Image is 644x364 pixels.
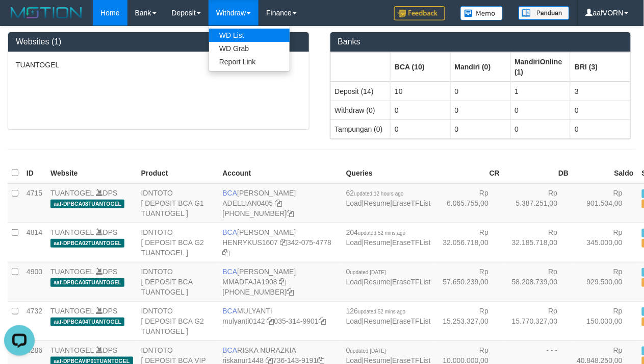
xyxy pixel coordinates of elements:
span: | | [346,307,431,325]
span: | | [346,268,431,286]
td: Rp 32.185.718,00 [504,223,573,262]
a: mulyanti0142 [223,317,265,325]
a: Load [346,317,362,325]
td: 4814 [22,223,46,262]
span: BCA [223,228,238,236]
td: IDNTOTO [ DEPOSIT BCA G2 TUANTOGEL ] [137,301,219,341]
a: Report Link [209,55,290,68]
td: 0 [510,101,571,119]
a: HENRYKUS1607 [223,238,278,247]
td: 4732 [22,301,46,341]
span: aaf-DPBCA08TUANTOGEL [50,200,124,208]
h3: Websites (1) [16,37,301,46]
a: Resume [364,278,391,286]
a: WD List [209,29,290,42]
span: 0 [346,346,386,354]
a: TUANTOGEL [50,189,94,197]
a: WD Grab [209,42,290,55]
th: Group: activate to sort column ascending [450,52,510,82]
td: 1 [510,82,571,101]
a: Resume [364,238,391,247]
td: 4900 [22,262,46,301]
td: IDNTOTO [ DEPOSIT BCA G2 TUANTOGEL ] [137,223,219,262]
th: Saldo [573,163,638,183]
span: aaf-DPBCA04TUANTOGEL [50,318,124,326]
td: DPS [46,183,137,223]
a: TUANTOGEL [50,268,94,276]
th: Group: activate to sort column ascending [391,52,451,82]
td: Rp 150.000,00 [573,301,638,341]
td: Rp 58.208.739,00 [504,262,573,301]
td: 4715 [22,183,46,223]
span: 0 [346,268,386,276]
a: Copy 4062282031 to clipboard [287,288,294,296]
td: 0 [450,101,510,119]
a: Copy 5655032115 to clipboard [287,209,294,217]
td: DPS [46,262,137,301]
th: CR [435,163,504,183]
td: 3 [571,82,631,101]
img: panduan.png [519,6,570,20]
th: Account [219,163,342,183]
td: [PERSON_NAME] [PHONE_NUMBER] [219,183,342,223]
img: MOTION_logo.png [8,5,85,20]
td: 10 [391,82,451,101]
span: updated 52 mins ago [358,309,405,314]
th: Group: activate to sort column ascending [510,52,571,82]
td: 0 [391,101,451,119]
a: Resume [364,199,391,207]
a: TUANTOGEL [50,307,94,315]
a: Copy ADELLIAN0405 to clipboard [275,199,282,207]
td: DPS [46,223,137,262]
a: Resume [364,317,391,325]
td: 0 [391,119,451,138]
span: aaf-DPBCA02TUANTOGEL [50,239,124,248]
p: TUANTOGEL [16,60,301,70]
th: Group: activate to sort column ascending [571,52,631,82]
a: MMADFAJA1908 [223,278,277,286]
th: Product [137,163,219,183]
th: DB [504,163,573,183]
a: TUANTOGEL [50,346,94,354]
td: Deposit (14) [330,82,391,101]
img: Feedback.jpg [394,6,445,20]
th: Group: activate to sort column ascending [330,52,391,82]
td: Rp 5.387.251,00 [504,183,573,223]
a: ADELLIAN0405 [223,199,273,207]
td: Rp 901.504,00 [573,183,638,223]
span: aaf-DPBCA05TUANTOGEL [50,278,124,287]
button: Open LiveChat chat widget [4,4,35,35]
span: BCA [223,346,238,354]
td: MULYANTI 035-314-9901 [219,301,342,341]
a: Load [346,238,362,247]
td: 0 [510,119,571,138]
td: Rp 15.770.327,00 [504,301,573,341]
a: Copy mulyanti0142 to clipboard [267,317,274,325]
td: Rp 6.065.755,00 [435,183,504,223]
td: IDNTOTO [ DEPOSIT BCA TUANTOGEL ] [137,262,219,301]
a: Load [346,199,362,207]
td: Rp 929.500,00 [573,262,638,301]
th: ID [22,163,46,183]
span: updated 52 mins ago [358,230,405,236]
a: Copy MMADFAJA1908 to clipboard [279,278,287,286]
span: | | [346,189,431,207]
span: | | [346,228,431,247]
a: EraseTFList [392,317,430,325]
td: Rp 15.253.327,00 [435,301,504,341]
td: 0 [571,101,631,119]
span: 62 [346,189,404,197]
span: BCA [223,307,238,315]
a: Copy 3420754778 to clipboard [223,249,230,257]
h3: Banks [338,37,624,46]
td: Rp 57.650.239,00 [435,262,504,301]
td: IDNTOTO [ DEPOSIT BCA G1 TUANTOGEL ] [137,183,219,223]
a: TUANTOGEL [50,228,94,236]
span: BCA [223,268,238,276]
th: Website [46,163,137,183]
a: Copy HENRYKUS1607 to clipboard [280,238,287,247]
a: Load [346,278,362,286]
td: DPS [46,301,137,341]
a: EraseTFList [392,238,430,247]
td: [PERSON_NAME] [PHONE_NUMBER] [219,262,342,301]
